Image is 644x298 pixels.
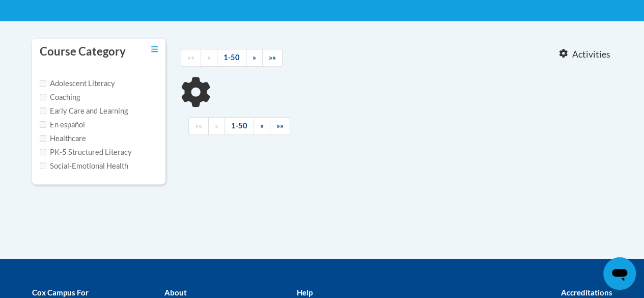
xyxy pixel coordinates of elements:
[276,121,284,130] span: »»
[260,121,264,130] span: »
[201,49,217,67] a: Previous
[40,44,126,60] h3: Course Category
[40,107,46,114] input: Checkbox for Options
[269,53,276,62] span: »»
[164,288,186,297] b: About
[561,288,612,297] b: Accreditations
[572,49,610,60] span: Activities
[40,105,128,117] label: Early Care and Learning
[151,44,158,55] a: Toggle collapse
[207,53,211,62] span: «
[246,49,263,67] a: Next
[40,121,46,128] input: Checkbox for Options
[187,53,194,62] span: ««
[32,288,89,297] b: Cox Campus For
[40,162,46,169] input: Checkbox for Options
[40,149,46,155] input: Checkbox for Options
[40,80,46,87] input: Checkbox for Options
[40,135,46,142] input: Checkbox for Options
[225,117,254,135] a: 1-50
[181,49,201,67] a: Begining
[40,78,115,89] label: Adolescent Literacy
[254,117,270,135] a: Next
[262,49,283,67] a: End
[40,160,128,172] label: Social-Emotional Health
[40,147,132,158] label: PK-5 Structured Literacy
[40,119,85,130] label: En español
[296,288,312,297] b: Help
[270,117,290,135] a: End
[40,133,86,144] label: Healthcare
[188,117,209,135] a: Begining
[195,121,202,130] span: ««
[40,92,80,103] label: Coaching
[253,53,256,62] span: »
[40,94,46,100] input: Checkbox for Options
[603,257,636,290] iframe: Button to launch messaging window
[215,121,218,130] span: «
[208,117,225,135] a: Previous
[217,49,246,67] a: 1-50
